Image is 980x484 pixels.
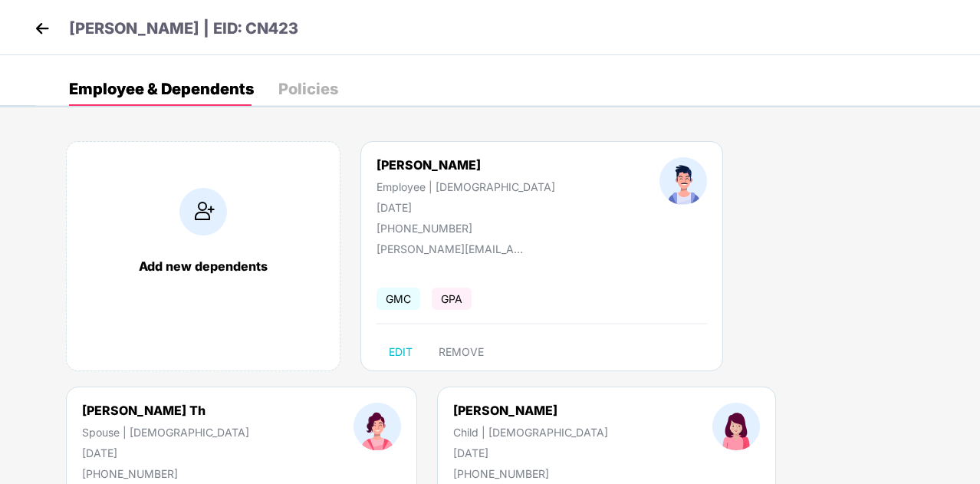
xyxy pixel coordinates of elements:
[82,426,249,439] div: Spouse | [DEMOGRAPHIC_DATA]
[82,446,249,459] div: [DATE]
[389,346,413,358] span: EDIT
[377,180,555,193] div: Employee | [DEMOGRAPHIC_DATA]
[377,242,530,255] div: [PERSON_NAME][EMAIL_ADDRESS][PERSON_NAME][DOMAIN_NAME]
[69,81,254,97] div: Employee & Dependents
[377,201,555,214] div: [DATE]
[179,188,227,235] img: addIcon
[712,403,760,450] img: profileImage
[453,403,608,418] div: [PERSON_NAME]
[659,157,707,205] img: profileImage
[377,157,555,173] div: [PERSON_NAME]
[453,426,608,439] div: Child | [DEMOGRAPHIC_DATA]
[453,446,608,459] div: [DATE]
[82,403,249,418] div: [PERSON_NAME] Th
[377,288,420,310] span: GMC
[69,17,298,41] p: [PERSON_NAME] | EID: CN423
[453,467,608,480] div: [PHONE_NUMBER]
[82,258,324,274] div: Add new dependents
[82,467,249,480] div: [PHONE_NUMBER]
[354,403,401,450] img: profileImage
[432,288,472,310] span: GPA
[377,222,555,235] div: [PHONE_NUMBER]
[31,17,54,40] img: back
[278,81,338,97] div: Policies
[377,340,425,364] button: EDIT
[439,346,484,358] span: REMOVE
[426,340,496,364] button: REMOVE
